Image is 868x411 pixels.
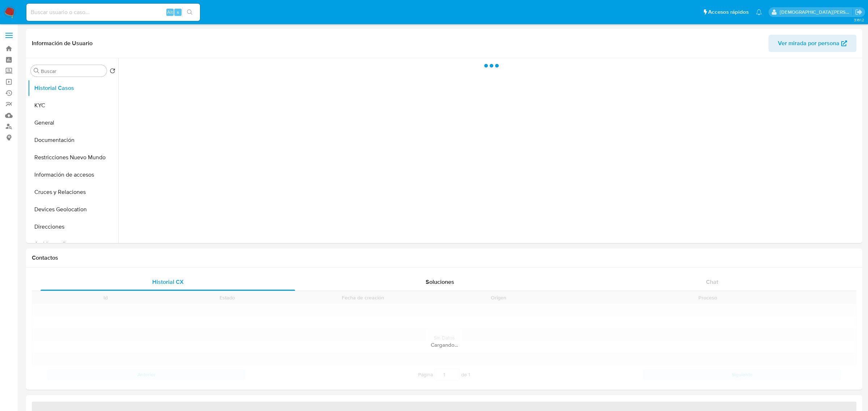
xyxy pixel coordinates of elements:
[28,218,118,235] button: Direcciones
[28,235,118,253] button: Archivos adjuntos
[177,9,179,16] span: s
[28,97,118,114] button: KYC
[26,8,200,17] input: Buscar usuario o caso...
[28,131,118,149] button: Documentación
[708,8,749,16] span: Accesos rápidos
[756,9,762,15] a: Notificaciones
[778,35,839,52] span: Ver mirada por persona
[28,149,118,166] button: Restricciones Nuevo Mundo
[855,8,863,16] a: Salir
[780,9,853,16] p: cristian.porley@mercadolibre.com
[152,278,184,286] span: Historial CX
[32,341,856,349] div: Cargando...
[28,166,118,183] button: Información de accesos
[28,79,118,97] button: Historial Casos
[706,278,718,286] span: Chat
[167,9,173,16] span: Alt
[110,68,115,76] button: Volver al orden por defecto
[32,254,856,261] h1: Contactos
[769,35,856,52] button: Ver mirada por persona
[41,68,104,74] input: Buscar
[28,114,118,131] button: General
[182,7,197,17] button: search-icon
[426,278,454,286] span: Soluciones
[34,68,39,74] button: Buscar
[32,40,93,47] h1: Información de Usuario
[28,183,118,201] button: Cruces y Relaciones
[28,201,118,218] button: Devices Geolocation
